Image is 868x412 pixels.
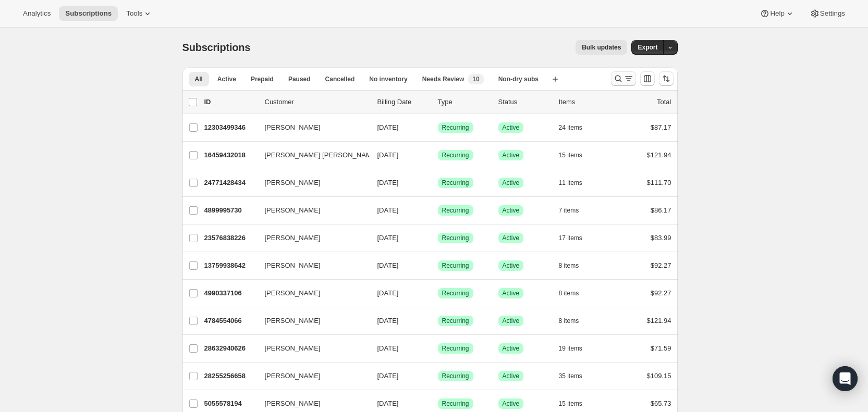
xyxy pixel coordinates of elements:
[559,317,579,325] span: 8 items
[259,285,363,302] button: [PERSON_NAME]
[217,75,236,83] span: Active
[657,97,671,107] p: Total
[442,179,469,187] span: Recurring
[651,399,671,407] span: $65.73
[259,368,363,384] button: [PERSON_NAME]
[259,313,363,329] button: [PERSON_NAME]
[442,344,469,353] span: Recurring
[204,369,671,383] div: 28255256658[PERSON_NAME][DATE]SuccessRecurringSuccessActive35 items$109.15
[377,206,399,214] span: [DATE]
[377,344,399,352] span: [DATE]
[820,9,845,18] span: Settings
[659,71,674,86] button: Sort the results
[204,371,256,381] p: 28255256658
[559,123,582,132] span: 24 items
[559,286,591,301] button: 8 items
[547,72,564,86] button: Create new view
[204,148,671,163] div: 16459432018[PERSON_NAME] [PERSON_NAME][EMAIL_ADDRESS][DOMAIN_NAME][DATE]SuccessRecurringSuccessAc...
[559,179,582,187] span: 11 items
[204,396,671,411] div: 5055578194[PERSON_NAME][DATE]SuccessRecurringSuccessActive15 items$65.73
[559,399,582,408] span: 15 items
[377,179,399,186] span: [DATE]
[265,260,321,271] span: [PERSON_NAME]
[498,97,551,107] p: Status
[377,123,399,131] span: [DATE]
[265,371,321,381] span: [PERSON_NAME]
[559,151,582,159] span: 15 items
[251,75,274,83] span: Prepaid
[204,288,256,298] p: 4990337106
[503,151,520,159] span: Active
[182,42,251,53] span: Subscriptions
[442,289,469,297] span: Recurring
[651,289,671,297] span: $92.27
[559,258,591,273] button: 8 items
[259,230,363,246] button: [PERSON_NAME]
[559,234,582,242] span: 17 items
[126,9,142,18] span: Tools
[377,234,399,242] span: [DATE]
[259,202,363,219] button: [PERSON_NAME]
[369,75,407,83] span: No inventory
[265,288,321,298] span: [PERSON_NAME]
[651,123,671,131] span: $87.17
[442,261,469,270] span: Recurring
[770,9,784,18] span: Help
[559,341,594,356] button: 19 items
[442,123,469,132] span: Recurring
[265,343,321,354] span: [PERSON_NAME]
[503,372,520,380] span: Active
[265,178,321,188] span: [PERSON_NAME]
[559,231,594,245] button: 17 items
[204,203,671,218] div: 4899995730[PERSON_NAME][DATE]SuccessRecurringSuccessActive7 items$86.17
[559,261,579,270] span: 8 items
[204,97,256,107] p: ID
[204,341,671,356] div: 28632940626[PERSON_NAME][DATE]SuccessRecurringSuccessActive19 items$71.59
[259,257,363,274] button: [PERSON_NAME]
[498,75,539,83] span: Non-dry subs
[204,120,671,135] div: 12303499346[PERSON_NAME][DATE]SuccessRecurringSuccessActive24 items$87.17
[377,399,399,407] span: [DATE]
[647,372,671,380] span: $109.15
[377,97,430,107] p: Billing Date
[631,40,664,55] button: Export
[559,314,591,328] button: 8 items
[647,179,671,186] span: $111.70
[204,150,256,160] p: 16459432018
[503,317,520,325] span: Active
[651,206,671,214] span: $86.17
[204,343,256,354] p: 28632940626
[559,97,611,107] div: Items
[503,399,520,408] span: Active
[259,174,363,191] button: [PERSON_NAME]
[325,75,355,83] span: Cancelled
[442,151,469,159] span: Recurring
[204,97,671,107] div: IDCustomerBilling DateTypeStatusItemsTotal
[265,316,321,326] span: [PERSON_NAME]
[195,75,203,83] span: All
[204,314,671,328] div: 4784554066[PERSON_NAME][DATE]SuccessRecurringSuccessActive8 items$121.94
[265,97,369,107] p: Customer
[377,372,399,380] span: [DATE]
[422,75,464,83] span: Needs Review
[259,395,363,412] button: [PERSON_NAME]
[559,176,594,190] button: 11 items
[651,344,671,352] span: $71.59
[204,233,256,243] p: 23576838226
[559,369,594,383] button: 35 items
[377,151,399,159] span: [DATE]
[442,206,469,215] span: Recurring
[503,234,520,242] span: Active
[651,261,671,269] span: $92.27
[442,372,469,380] span: Recurring
[259,340,363,357] button: [PERSON_NAME]
[638,43,657,52] span: Export
[753,6,801,21] button: Help
[503,206,520,215] span: Active
[833,366,858,391] div: Open Intercom Messenger
[120,6,159,21] button: Tools
[288,75,311,83] span: Paused
[559,344,582,353] span: 19 items
[503,344,520,353] span: Active
[377,261,399,269] span: [DATE]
